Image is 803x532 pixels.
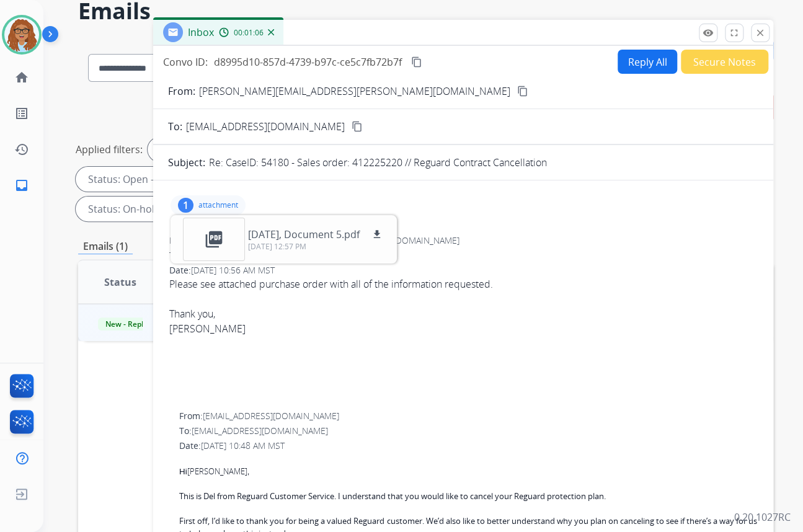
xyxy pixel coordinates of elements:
[179,440,757,452] div: Date:
[179,410,757,422] div: From:
[163,55,208,69] p: Convo ID:
[169,306,757,336] div: Thank you, [PERSON_NAME]
[201,440,285,451] span: [DATE] 10:48 AM MST
[734,510,791,525] p: 0.20.1027RC
[168,84,195,99] p: From:
[169,249,757,262] div: To:
[247,467,250,476] span: ,
[517,86,528,97] mat-icon: content_copy
[76,142,143,157] p: Applied filters:
[169,234,757,247] div: From:
[209,155,547,170] p: Re: CaseID: 54180 - Sales order: 412225220 // Reguard Contract Cancellation
[198,200,238,210] p: attachment
[371,229,383,240] mat-icon: download
[703,27,714,38] mat-icon: remove_red_eye
[76,167,197,192] div: Status: Open - All
[204,229,224,249] mat-icon: picture_as_pdf
[618,50,677,74] button: Reply All
[168,119,182,134] p: To:
[755,27,766,38] mat-icon: close
[203,410,339,422] span: [EMAIL_ADDRESS][DOMAIN_NAME]
[98,317,154,330] span: New - Reply
[168,155,205,170] p: Subject:
[169,264,757,277] div: Date:
[78,239,133,254] p: Emails (1)
[169,277,757,291] div: Please see attached purchase order with all of the information requested.
[14,70,29,85] mat-icon: home
[191,264,275,276] span: [DATE] 10:56 AM MST
[104,275,136,290] span: Status
[411,56,422,68] mat-icon: content_copy
[186,119,345,134] span: [EMAIL_ADDRESS][DOMAIN_NAME]
[192,425,328,437] span: [EMAIL_ADDRESS][DOMAIN_NAME]
[214,55,402,69] span: d8995d10-857d-4739-b97c-ce5c7fb72b7f
[4,17,39,52] img: avatar
[187,466,247,477] font: [PERSON_NAME]
[681,50,768,74] button: Secure Notes
[14,178,29,193] mat-icon: inbox
[14,142,29,157] mat-icon: history
[248,242,384,252] p: [DATE] 12:57 PM
[76,197,245,221] div: Status: On-hold - Customer
[179,425,757,437] div: To:
[179,467,187,476] font: Hi
[234,28,264,38] span: 00:01:06
[148,137,228,162] div: Unassigned
[352,121,363,132] mat-icon: content_copy
[188,25,214,39] span: Inbox
[729,27,740,38] mat-icon: fullscreen
[199,84,510,99] p: [PERSON_NAME][EMAIL_ADDRESS][PERSON_NAME][DOMAIN_NAME]
[248,227,360,242] p: [DATE], Document 5.pdf
[178,198,193,213] div: 1
[14,106,29,121] mat-icon: list_alt
[179,490,606,502] font: This is Del from Reguard Customer Service. I understand that you would like to cancel your Reguar...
